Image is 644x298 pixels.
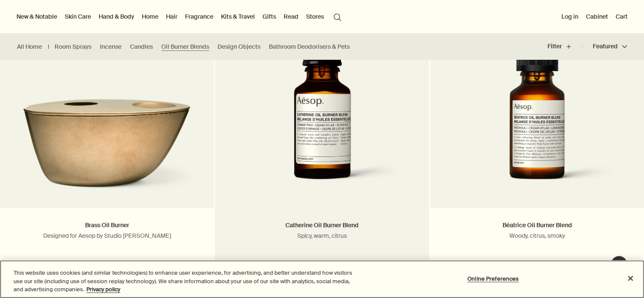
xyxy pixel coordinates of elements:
a: Cabinet [584,11,610,22]
button: New & Notable [15,11,59,22]
a: More information about your privacy, opens in a new tab [86,286,120,293]
div: This website uses cookies (and similar technologies) to enhance user experience, for advertising,... [14,269,354,294]
a: Candles [130,43,153,51]
a: Béatrice Oil Burner Blend [503,221,572,229]
img: Brass Oil Burner [13,81,201,195]
img: Beatrice Oil Burner Blend in amber glass bottle [457,38,617,195]
button: Open search [330,8,345,25]
a: Read [282,11,300,22]
button: Close [621,269,640,287]
a: Skin Care [63,11,93,22]
button: Cart [614,11,629,22]
button: Live Assistance [611,256,627,273]
a: Beatrice Oil Burner Blend in amber glass bottle [430,38,644,208]
button: Online Preferences, Opens the preference center dialog [467,270,520,287]
p: Designed for Aesop by Studio [PERSON_NAME] [13,232,201,240]
a: Brass Oil Burner [85,221,129,229]
button: Filter [547,36,582,57]
a: Hair [164,11,179,22]
a: Room Sprays [55,43,91,51]
a: Oil Burner Blends [161,43,209,51]
button: Log in [560,11,580,22]
p: Spicy, warm, citrus [228,232,416,240]
a: Catherine Oil Burner Blend in amber glass bottle [215,38,429,208]
a: Gifts [261,11,278,22]
a: Kits & Travel [219,11,257,22]
a: Bathroom Deodorisers & Pets [269,43,350,51]
img: Catherine Oil Burner Blend in amber glass bottle [242,38,402,195]
p: Woody, citrus, smoky [443,232,631,240]
button: Featured [582,36,627,57]
a: Incense [100,43,122,51]
a: Design Objects [218,43,260,51]
a: Hand & Body [97,11,136,22]
a: Fragrance [183,11,215,22]
button: Stores [304,11,326,22]
a: Catherine Oil Burner Blend [285,221,359,229]
a: All Home [17,43,42,51]
a: Home [140,11,160,22]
